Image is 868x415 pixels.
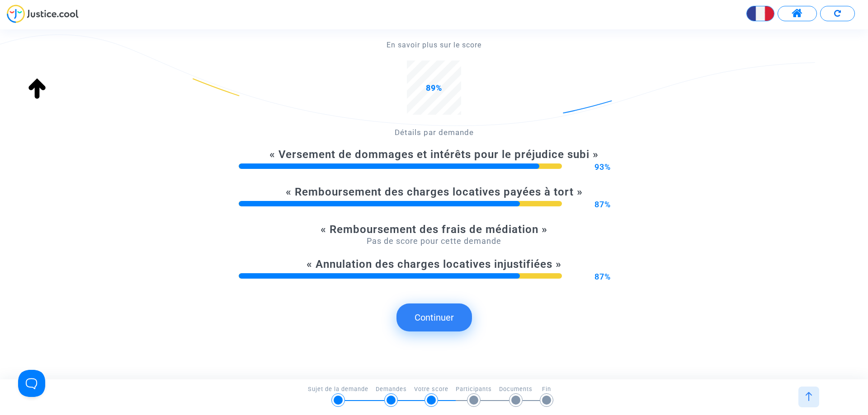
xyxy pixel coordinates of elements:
iframe: Help Scout Beacon - Open [18,370,45,397]
a: En savoir plus sur le score [387,41,481,49]
button: Accéder à mon espace utilisateur [778,6,817,21]
button: Changer la langue [746,6,774,21]
img: Recommencer le formulaire [834,10,841,17]
img: jc-logo.svg [7,5,79,23]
